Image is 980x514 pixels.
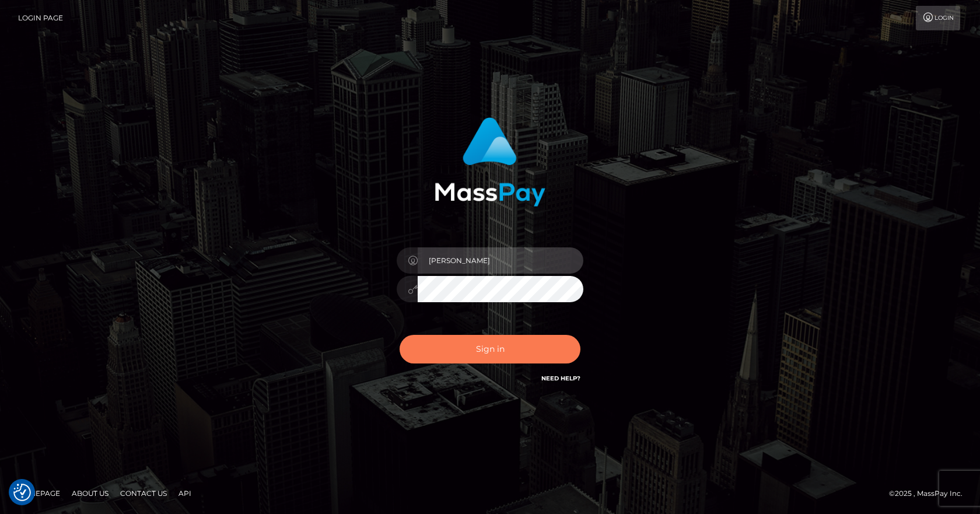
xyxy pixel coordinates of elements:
a: Need Help? [541,375,580,382]
div: © 2025 , MassPay Inc. [889,487,971,500]
img: Revisit consent button [13,484,31,501]
input: Username... [418,247,583,274]
a: API [174,484,196,502]
a: About Us [67,484,113,502]
a: Homepage [13,484,65,502]
button: Sign in [400,335,580,363]
a: Login [916,6,960,30]
button: Consent Preferences [13,484,31,501]
a: Login Page [18,6,63,30]
img: MassPay Login [435,117,545,207]
a: Contact Us [116,484,171,502]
